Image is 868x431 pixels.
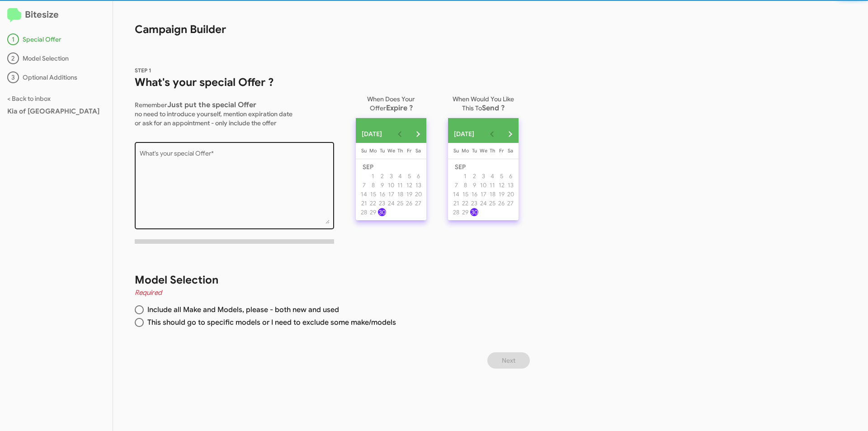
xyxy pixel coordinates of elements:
button: September 21, 2025 [452,199,461,208]
div: 23 [378,199,386,207]
h1: Campaign Builder [113,0,533,37]
div: 11 [396,181,404,189]
div: 20 [414,190,422,198]
button: September 25, 2025 [396,199,405,208]
div: 24 [479,199,487,207]
span: Fr [499,147,504,154]
p: When Would You Like This To [448,91,519,113]
button: September 6, 2025 [414,171,423,180]
div: 14 [360,190,368,198]
button: September 14, 2025 [359,189,368,199]
span: This should go to specific models or I need to exclude some make/models [144,318,396,327]
a: < Back to inbox [7,95,51,103]
button: September 28, 2025 [452,208,461,217]
img: logo-minimal.svg [7,8,21,23]
span: Next [502,352,515,369]
button: September 11, 2025 [488,180,497,189]
button: September 22, 2025 [461,199,470,208]
button: September 7, 2025 [359,180,368,189]
span: STEP 1 [135,67,151,74]
div: 29 [461,208,469,216]
p: When Does Your Offer [356,91,426,113]
div: 9 [378,181,386,189]
div: 25 [488,199,496,207]
div: 22 [369,199,377,207]
div: 6 [414,172,422,180]
span: Mo [462,147,469,154]
button: September 6, 2025 [506,171,515,180]
button: September 3, 2025 [387,171,396,180]
button: September 26, 2025 [405,199,414,208]
span: Send ? [482,104,505,113]
div: 3 [387,172,395,180]
div: 18 [488,190,496,198]
button: September 29, 2025 [461,208,470,217]
button: September 29, 2025 [368,208,377,217]
div: 18 [396,190,404,198]
div: Special Offer [7,33,105,45]
div: 7 [360,181,368,189]
button: September 28, 2025 [359,208,368,217]
div: 23 [470,199,478,207]
div: 1 [369,172,377,180]
button: Next [487,352,530,369]
div: 24 [387,199,395,207]
div: 21 [452,199,460,207]
td: SEP [359,162,423,171]
div: 4 [488,172,496,180]
span: Fr [407,147,411,154]
div: 16 [378,190,386,198]
button: September 9, 2025 [470,180,479,189]
span: We [480,147,487,154]
div: 9 [470,181,478,189]
div: 29 [369,208,377,216]
h2: Bitesize [7,8,105,23]
div: 17 [479,190,487,198]
div: 27 [414,199,422,207]
span: We [387,147,395,154]
button: September 4, 2025 [488,171,497,180]
button: September 14, 2025 [452,189,461,199]
div: 28 [452,208,460,216]
button: September 21, 2025 [359,199,368,208]
button: September 15, 2025 [461,189,470,199]
div: 27 [506,199,514,207]
div: 19 [497,190,505,198]
button: September 27, 2025 [414,199,423,208]
div: 4 [396,172,404,180]
div: 15 [461,190,469,198]
button: September 25, 2025 [488,199,497,208]
button: September 17, 2025 [387,189,396,199]
button: September 20, 2025 [506,189,515,199]
button: September 26, 2025 [497,199,506,208]
button: September 24, 2025 [387,199,396,208]
button: September 2, 2025 [377,171,387,180]
div: 16 [470,190,478,198]
div: 25 [396,199,404,207]
div: Kia of [GEOGRAPHIC_DATA] [7,107,105,116]
button: September 16, 2025 [377,189,387,199]
button: September 10, 2025 [479,180,488,189]
button: September 18, 2025 [396,189,405,199]
div: 2 [7,52,19,64]
div: 12 [405,181,413,189]
button: Choose month and year [355,125,391,143]
button: Previous month [391,125,409,143]
span: Include all Make and Models, please - both new and used [144,305,339,314]
div: Model Selection [7,52,105,64]
button: September 12, 2025 [405,180,414,189]
div: 15 [369,190,377,198]
span: Mo [369,147,377,154]
button: September 5, 2025 [497,171,506,180]
button: September 11, 2025 [396,180,405,189]
span: Tu [380,147,385,154]
div: 26 [405,199,413,207]
button: September 27, 2025 [506,199,515,208]
button: September 13, 2025 [506,180,515,189]
button: September 20, 2025 [414,189,423,199]
button: Next month [409,125,427,143]
span: Expire ? [386,104,413,113]
div: 28 [360,208,368,216]
div: 1 [461,172,469,180]
div: 5 [497,172,505,180]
